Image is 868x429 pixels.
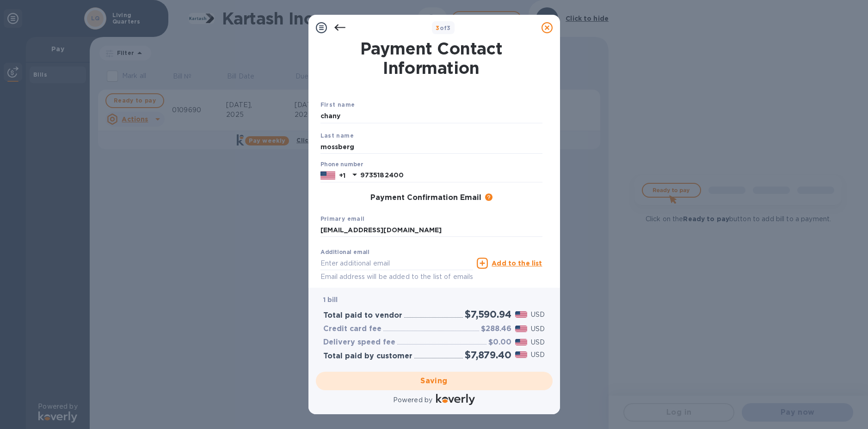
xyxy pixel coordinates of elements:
[320,101,355,108] b: First name
[320,170,335,181] img: US
[515,326,528,332] img: USD
[323,311,402,320] h3: Total paid to vendor
[320,39,542,78] h1: Payment Contact Information
[320,109,542,123] input: Enter your first name
[339,171,345,180] p: +1
[492,260,542,267] u: Add to the list
[323,296,338,303] b: 1 bill
[465,349,511,361] h2: $7,879.40
[320,132,354,139] b: Last name
[320,224,542,237] input: Enter your primary name
[320,256,474,270] input: Enter additional email
[320,250,369,255] label: Additional email
[465,308,511,320] h2: $7,590.94
[481,325,511,333] h3: $288.46
[323,352,412,361] h3: Total paid by customer
[436,24,439,31] span: 3
[393,395,432,405] p: Powered by
[531,310,545,320] p: USD
[531,338,545,347] p: USD
[320,272,474,282] p: Email address will be added to the list of emails
[436,394,475,405] img: Logo
[323,338,395,347] h3: Delivery speed fee
[436,24,451,31] b: of 3
[515,311,528,318] img: USD
[360,169,542,182] input: Enter your phone number
[320,140,542,154] input: Enter your last name
[320,162,363,168] label: Phone number
[515,339,528,345] img: USD
[488,338,511,347] h3: $0.00
[515,351,528,358] img: USD
[320,215,365,222] b: Primary email
[531,324,545,334] p: USD
[323,325,382,333] h3: Credit card fee
[531,350,545,360] p: USD
[370,193,481,202] h3: Payment Confirmation Email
